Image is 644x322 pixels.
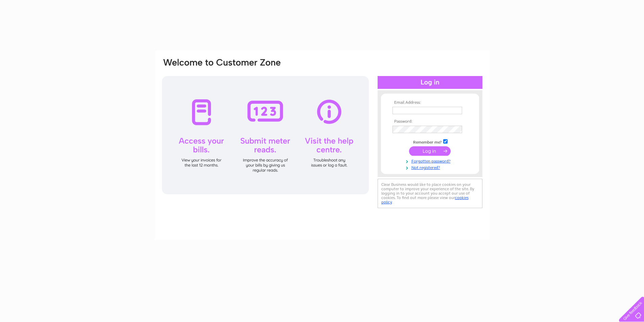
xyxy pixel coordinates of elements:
[392,164,469,170] a: Not registered?
[409,146,451,156] input: Submit
[392,157,469,164] a: Forgotten password?
[378,179,482,208] div: Clear Business would like to place cookies on your computer to improve your experience of the sit...
[391,119,469,124] th: Password:
[391,100,469,105] th: Email Address:
[391,138,469,145] td: Remember me?
[381,195,469,204] a: cookies policy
